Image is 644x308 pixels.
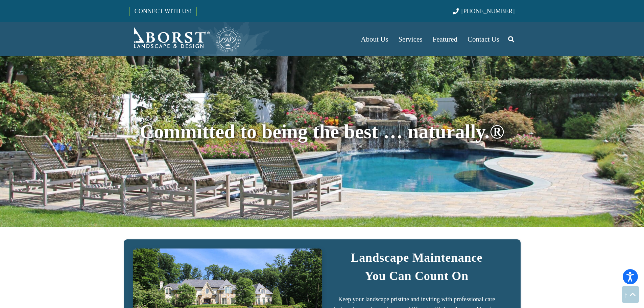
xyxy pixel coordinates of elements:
strong: Landscape Maintenance [351,251,482,264]
span: Committed to being the best … naturally.® [140,121,504,143]
a: [PHONE_NUMBER] [453,8,515,15]
span: About Us [361,35,388,43]
a: Featured [428,22,462,56]
a: About Us [356,22,393,56]
span: Featured [433,35,457,43]
span: [PHONE_NUMBER] [461,8,515,15]
a: Contact Us [462,22,504,56]
span: Contact Us [468,35,499,43]
strong: You Can Count On [365,269,469,283]
a: Services [393,22,427,56]
a: CONNECT WITH US! [130,3,196,19]
span: Services [398,35,422,43]
a: Back to top [622,286,639,303]
a: Borst-Logo [129,26,242,53]
a: Search [504,31,518,48]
